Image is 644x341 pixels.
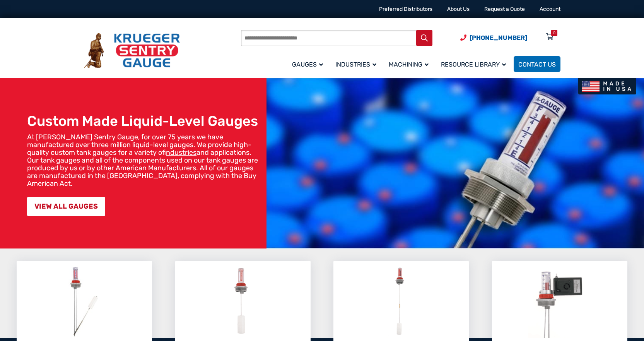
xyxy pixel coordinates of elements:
p: At [PERSON_NAME] Sentry Gauge, for over 75 years we have manufactured over three million liquid-l... [27,133,263,187]
span: [PHONE_NUMBER] [470,34,527,41]
img: Leak Detection Gauges [386,265,417,338]
span: Contact Us [518,61,556,68]
a: About Us [447,6,470,12]
span: Machining [389,61,429,68]
div: 0 [553,30,555,36]
a: Account [540,6,560,12]
img: Krueger Sentry Gauge [84,33,180,69]
a: Phone Number (920) 434-8860 [460,33,527,43]
a: Gauges [287,55,331,73]
a: Resource Library [436,55,514,73]
span: Resource Library [441,61,506,68]
img: bg_hero_bannerksentry [266,78,644,248]
a: Preferred Distributors [379,6,432,12]
a: industries [166,148,196,157]
img: Tank Gauge Accessories [528,265,591,338]
span: Gauges [292,61,323,68]
a: Contact Us [514,56,560,72]
a: VIEW ALL GAUGES [27,197,105,216]
a: Machining [384,55,436,73]
img: Made In USA [578,78,636,94]
img: Liquid Level Gauges [64,265,105,338]
img: Overfill Alert Gauges [225,265,260,338]
a: Request a Quote [484,6,525,12]
a: Industries [331,55,384,73]
span: Industries [335,61,376,68]
h1: Custom Made Liquid-Level Gauges [27,113,263,129]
